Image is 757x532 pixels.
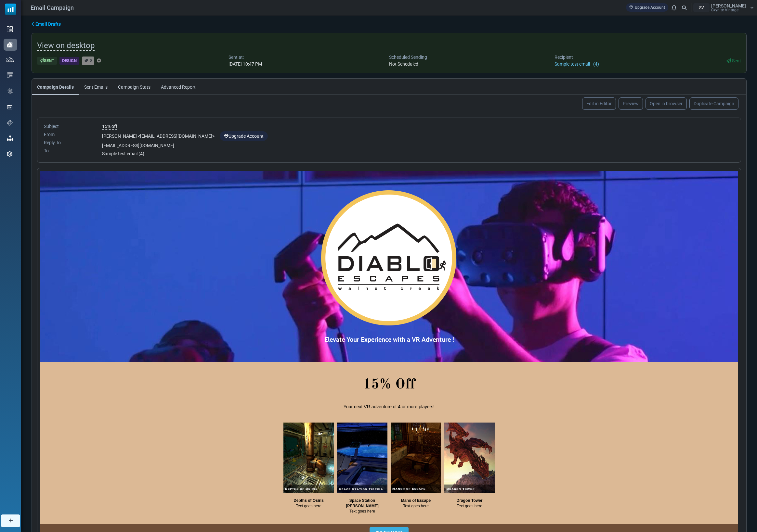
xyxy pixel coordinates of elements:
p: Text goes here [446,503,493,509]
span: Sent [732,58,741,63]
img: support-icon.svg [7,120,13,126]
img: mailsoftly_icon_blue_white.svg [5,4,16,15]
div: Recipient [555,54,599,61]
strong: 15% Off [363,378,415,392]
a: Upgrade Account [626,3,668,12]
a: Edit in Editor [582,97,616,110]
strong: Dragon Tower [457,498,483,503]
div: Sent [37,57,57,65]
div: Design [59,57,79,65]
img: workflow.svg [7,87,14,95]
span: Elevate Your Experience with a VR Adventure ! [324,336,454,343]
a: Sent Emails [79,79,113,95]
a: 0 [82,57,94,65]
span: View on desktop [37,41,95,51]
span: Sample test email (4) [102,151,144,156]
div: From [44,131,94,138]
a: Preview [619,97,643,110]
img: campaigns-icon-active.png [7,42,13,47]
a: Campaign Stats [113,79,156,95]
a: Upgrade Account [220,131,268,141]
div: [PERSON_NAME] < [EMAIL_ADDRESS][DOMAIN_NAME] > [102,131,734,141]
a: SV [PERSON_NAME] Skynite Vintage [693,3,754,12]
span: Email Campaign [31,3,74,12]
img: email-templates-icon.svg [7,72,13,78]
span: Not Scheduled [389,61,418,67]
a: Duplicate Campaign [689,97,738,110]
div: Subject [44,123,94,130]
div: [EMAIL_ADDRESS][DOMAIN_NAME] [102,142,734,149]
img: settings-icon.svg [7,151,13,157]
div: SV [693,3,710,12]
span: translation missing: en.ms_sidebar.email_drafts [35,21,61,27]
strong: Space Station [PERSON_NAME] [346,498,379,508]
strong: Mano of Escape [401,498,431,503]
div: [DATE] 10:47 PM [228,61,262,68]
p: Text goes here [392,503,439,509]
span: [PERSON_NAME] [711,4,746,8]
div: Reply To [44,139,94,146]
p: Your next VR adventure of 4 or more players! [285,402,493,411]
a: Open in browser [646,97,687,110]
span: 15% off [102,124,117,130]
a: Campaign Details [32,79,79,95]
div: Sent at: [228,54,262,61]
p: Text goes here [285,503,332,509]
div: Scheduled Sending [389,54,427,61]
a: Add Tag [97,59,101,63]
img: landing_pages.svg [7,104,13,110]
strong: Depths of Osiris [294,498,324,503]
img: dashboard-icon.svg [7,26,13,32]
a: Advanced Report [156,79,201,95]
p: Text goes here [339,509,386,514]
span: Skynite Vintage [711,8,738,12]
a: Sample test email - (4) [555,61,599,67]
a: Email Drafts [32,21,61,28]
img: contacts-icon.svg [6,57,14,62]
div: To [44,147,94,154]
span: 0 [90,58,92,63]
